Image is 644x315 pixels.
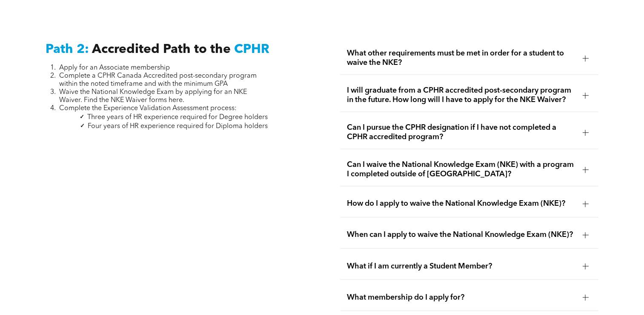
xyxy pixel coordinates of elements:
span: When can I apply to waive the National Knowledge Exam (NKE)? [347,230,575,239]
span: Can I pursue the CPHR designation if I have not completed a CPHR accredited program? [347,123,575,142]
span: Three years of HR experience required for Degree holders [87,114,268,121]
span: Path 2: [46,43,89,56]
span: What other requirements must be met in order for a student to waive the NKE? [347,49,575,67]
span: CPHR [234,43,269,56]
span: Complete a CPHR Canada Accredited post-secondary program within the noted timeframe and with the ... [59,73,257,87]
span: How do I apply to waive the National Knowledge Exam (NKE)? [347,199,575,208]
span: Apply for an Associate membership [59,64,170,71]
span: Waive the National Knowledge Exam by applying for an NKE Waiver. Find the NKE Waiver forms here. [59,89,247,104]
span: Four years of HR experience required for Diploma holders [88,123,268,130]
span: What membership do I apply for? [347,292,575,302]
span: Complete the Experience Validation Assessment process: [59,105,237,112]
span: I will graduate from a CPHR accredited post-secondary program in the future. How long will I have... [347,86,575,105]
span: Can I waive the National Knowledge Exam (NKE) with a program I completed outside of [GEOGRAPHIC_D... [347,160,575,179]
span: What if I am currently a Student Member? [347,261,575,271]
span: Accredited Path to the [92,43,231,56]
